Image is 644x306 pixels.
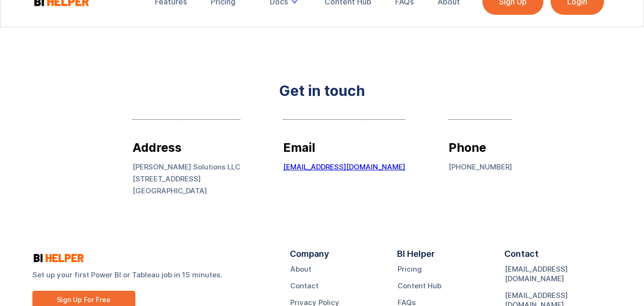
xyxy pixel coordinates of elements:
strong: Set up your first Power BI or Tableau job in 15 minutes. [32,270,271,280]
div: Company [290,249,329,264]
p: ‍ [283,161,405,173]
a: [EMAIL_ADDRESS][DOMAIN_NAME] [505,264,612,284]
h2: Email [283,139,405,156]
strong: Address [133,140,182,155]
h2: Phone [449,139,512,156]
p: [PERSON_NAME] Solutions LLC [STREET_ADDRESS] [GEOGRAPHIC_DATA] [133,161,240,197]
img: logo [32,253,85,264]
strong: Get in touch [279,86,365,95]
a: Content Hub [398,281,441,291]
div: BI Helper [397,249,435,264]
a: [EMAIL_ADDRESS][DOMAIN_NAME] [283,162,405,171]
a: Contact [290,281,318,291]
p: [PHONE_NUMBER] [449,161,512,173]
a: About [290,264,311,274]
a: Pricing [398,264,422,274]
div: Contact [504,249,539,264]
